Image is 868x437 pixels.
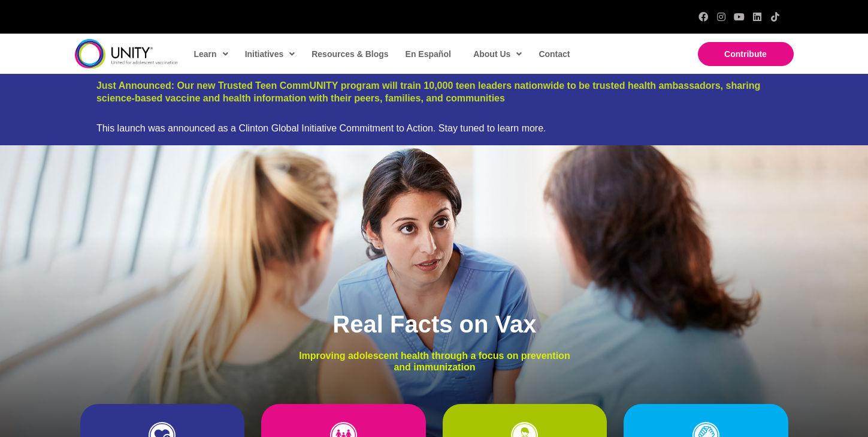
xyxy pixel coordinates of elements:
a: Contact [533,40,574,68]
a: Facebook [698,12,708,22]
div: This launch was announced as a Clinton Global Initiative Commitment to Action. Stay tuned to lear... [96,122,772,134]
a: Contribute [698,42,794,66]
a: About Us [467,40,527,68]
a: YouTube [734,12,744,22]
img: unity-logo-dark [75,39,178,68]
p: Improving adolescent health through a focus on prevention and immunization [290,350,579,373]
span: Contribute [724,49,767,59]
span: About Us [473,45,522,63]
span: Learn [194,45,228,63]
a: Just Announced: Our new Trusted Teen CommUNITY program will train 10,000 teen leaders nationwide ... [96,80,760,103]
span: Initiatives [245,45,295,63]
a: Resources & Blogs [306,40,393,68]
a: Instagram [716,12,726,22]
a: LinkedIn [752,12,762,22]
a: En Español [400,40,456,68]
span: Resources & Blogs [311,49,388,59]
span: Contact [539,49,570,59]
span: En Español [406,49,451,59]
span: Real Facts on Vax [332,311,536,337]
a: TikTok [770,12,780,22]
